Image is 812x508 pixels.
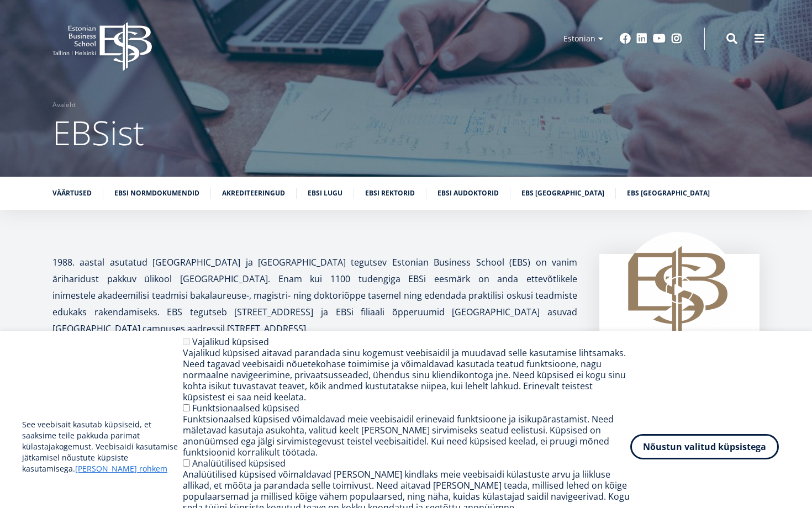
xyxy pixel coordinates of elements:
a: Facebook [620,33,631,44]
a: EBS [GEOGRAPHIC_DATA] [521,188,604,199]
a: EBSi rektorid [365,188,415,199]
a: EBSi audoktorid [437,188,499,199]
a: EBS [GEOGRAPHIC_DATA] [627,188,710,199]
button: Nõustun valitud küpsistega [630,434,779,459]
span: EBSist [52,110,144,155]
a: Akrediteeringud [222,188,285,199]
p: See veebisait kasutab küpsiseid, et saaksime teile pakkuda parimat külastajakogemust. Veebisaidi ... [22,419,183,474]
a: Instagram [671,33,682,44]
a: Youtube [653,33,666,44]
a: Väärtused [52,188,92,199]
p: 1988. aastal asutatud [GEOGRAPHIC_DATA] ja [GEOGRAPHIC_DATA] tegutsev Estonian Business School (E... [52,254,577,337]
label: Funktsionaalsed küpsised [192,402,299,414]
a: [PERSON_NAME] rohkem [75,463,167,474]
a: Linkedin [636,33,647,44]
label: Vajalikud küpsised [192,336,269,348]
a: EBSi normdokumendid [114,188,199,199]
label: Analüütilised küpsised [192,457,286,469]
div: Vajalikud küpsised aitavad parandada sinu kogemust veebisaidil ja muudavad selle kasutamise lihts... [183,347,630,403]
div: Funktsionaalsed küpsised võimaldavad meie veebisaidil erinevaid funktsioone ja isikupärastamist. ... [183,414,630,458]
a: Avaleht [52,99,76,110]
a: EBSi lugu [308,188,342,199]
